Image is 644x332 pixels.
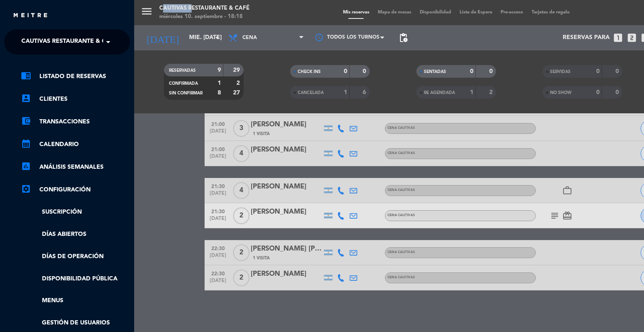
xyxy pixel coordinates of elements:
a: chrome_reader_modeListado de Reservas [21,71,130,81]
i: chrome_reader_mode [21,71,31,81]
a: assessmentANÁLISIS SEMANALES [21,162,130,172]
i: calendar_month [21,139,31,149]
a: Disponibilidad pública [21,274,130,284]
a: calendar_monthCalendario [21,139,130,149]
a: Menus [21,296,130,306]
a: Días de Operación [21,252,130,261]
a: Configuración [21,185,130,195]
img: MEITRE [13,13,48,19]
a: Gestión de usuarios [21,318,130,328]
a: account_balance_walletTransacciones [21,117,130,127]
a: account_boxClientes [21,94,130,104]
i: assessment [21,161,31,171]
a: Suscripción [21,207,130,217]
i: account_balance_wallet [21,116,31,126]
span: pending_actions [398,33,408,43]
i: account_box [21,93,31,103]
a: Días abiertos [21,230,130,239]
i: settings_applications [21,184,31,194]
span: Cautivas Restaurante & Café [21,33,117,51]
